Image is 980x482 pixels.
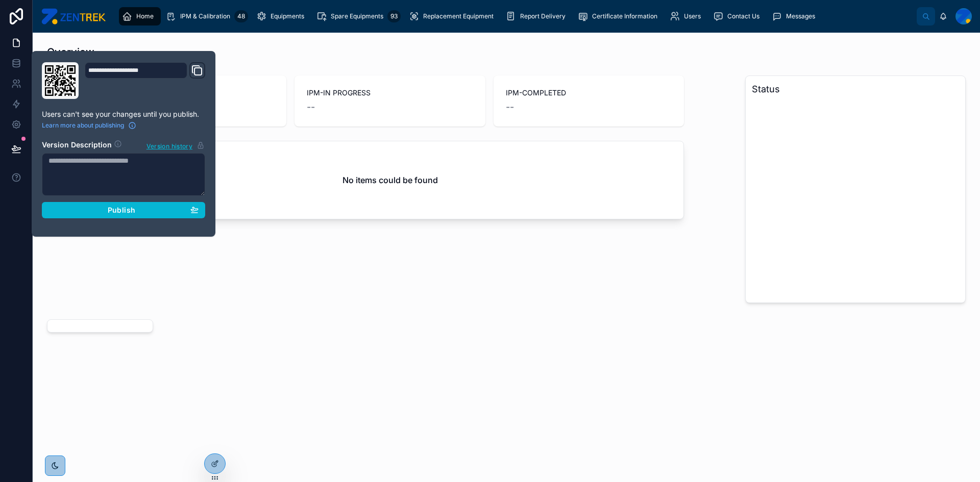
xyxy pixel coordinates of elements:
[180,12,230,20] span: IPM & Calibration
[769,7,822,26] a: Messages
[163,7,251,26] a: IPM & Calibration48
[114,5,917,28] div: scrollable content
[506,100,514,114] span: --
[41,8,106,24] img: App logo
[307,88,473,98] span: IPM-IN PROGRESS
[592,12,657,20] span: Certificate Information
[42,121,124,130] span: Learn more about publishing
[786,12,815,20] span: Messages
[136,12,154,20] span: Home
[503,7,573,26] a: Report Delivery
[146,140,205,151] button: Version history
[506,88,672,98] span: IPM-COMPLETED
[684,12,701,20] span: Users
[387,10,401,22] div: 93
[253,7,311,26] a: Equipments
[108,206,135,215] span: Publish
[575,7,665,26] a: Certificate Information
[234,10,248,22] div: 48
[307,100,315,114] span: --
[520,12,566,20] span: Report Delivery
[42,121,136,130] a: Learn more about publishing
[752,82,959,96] h3: Status
[423,12,494,20] span: Replacement Equipment
[710,7,767,26] a: Contact Us
[406,7,501,26] a: Replacement Equipment
[667,7,708,26] a: Users
[313,7,404,26] a: Spare Equipments93
[42,202,205,218] button: Publish
[342,174,438,186] h2: No items could be found
[47,45,94,59] h1: Overview
[727,12,759,20] span: Contact Us
[752,100,959,296] div: chart
[119,7,161,26] a: Home
[42,109,205,119] p: Users can't see your changes until you publish.
[271,12,304,20] span: Equipments
[85,62,205,99] div: Domain and Custom Link
[331,12,383,20] span: Spare Equipments
[146,140,192,150] span: Version history
[42,140,112,151] h2: Version Description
